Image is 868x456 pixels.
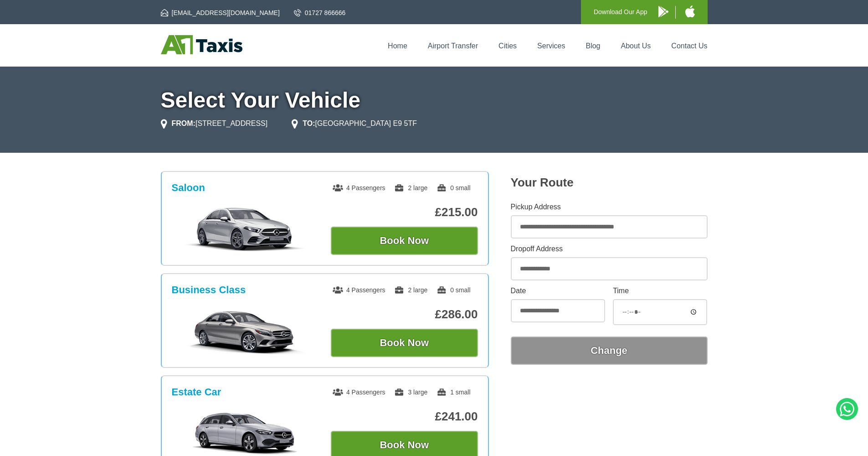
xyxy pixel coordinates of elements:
span: 2 large [394,184,427,192]
button: Change [511,337,708,365]
a: [EMAIL_ADDRESS][DOMAIN_NAME] [161,8,280,17]
a: 01727 866666 [294,8,346,17]
h1: Select Your Vehicle [161,89,708,111]
span: 4 Passengers [333,389,385,396]
label: Pickup Address [511,203,708,211]
span: 1 small [437,389,470,396]
h3: Estate Car [172,386,221,398]
h3: Business Class [172,284,246,296]
a: Home [388,42,407,50]
span: 4 Passengers [333,184,385,192]
li: [GEOGRAPHIC_DATA] E9 5TF [292,118,417,129]
label: Date [511,287,605,295]
h3: Saloon [172,182,205,194]
p: £241.00 [331,409,478,424]
label: Dropoff Address [511,245,708,253]
span: 0 small [437,184,470,192]
label: Time [613,287,707,295]
img: A1 Taxis iPhone App [685,5,695,17]
a: Cities [498,42,517,50]
p: £286.00 [331,307,478,321]
strong: FROM: [172,119,195,127]
button: Book Now [331,227,478,255]
a: Airport Transfer [428,42,478,50]
p: Download Our App [594,6,647,18]
strong: TO: [303,119,315,127]
button: Book Now [331,329,478,357]
h2: Your Route [511,176,708,190]
p: £215.00 [331,205,478,219]
a: Services [537,42,565,50]
li: [STREET_ADDRESS] [161,118,268,129]
img: A1 Taxis St Albans LTD [161,35,242,54]
a: Blog [586,42,600,50]
span: 0 small [437,286,470,294]
span: 3 large [394,389,427,396]
img: Business Class [176,309,313,354]
a: About Us [621,42,651,50]
img: A1 Taxis Android App [658,6,668,17]
img: Saloon [176,207,313,252]
a: Contact Us [671,42,707,50]
span: 4 Passengers [333,286,385,294]
span: 2 large [394,286,427,294]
